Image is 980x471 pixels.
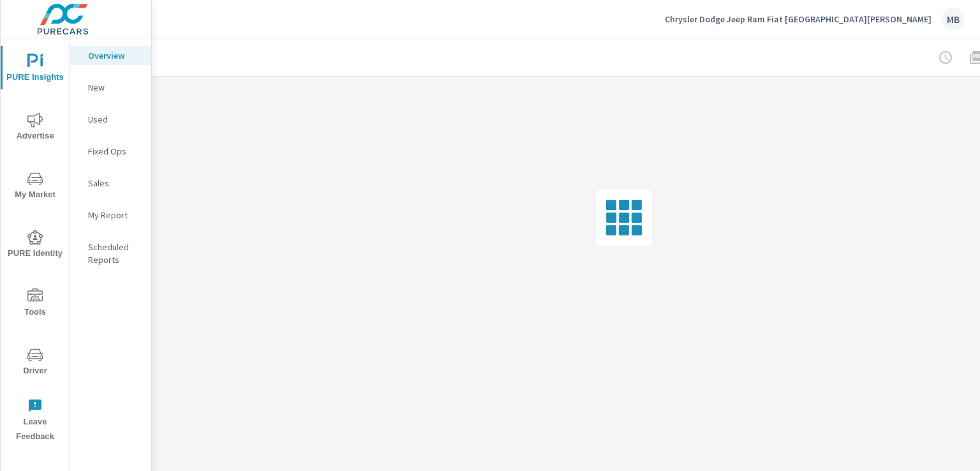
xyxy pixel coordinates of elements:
[88,113,141,126] p: Used
[88,177,141,190] p: Sales
[70,78,151,97] div: New
[70,110,151,129] div: Used
[4,288,66,320] span: Tools
[88,81,141,94] p: New
[665,13,932,25] p: Chrysler Dodge Jeep Ram Fiat [GEOGRAPHIC_DATA][PERSON_NAME]
[70,46,151,65] div: Overview
[4,112,66,144] span: Advertise
[88,145,141,158] p: Fixed Ops
[4,54,66,85] span: PURE Insights
[70,142,151,161] div: Fixed Ops
[1,38,70,449] div: nav menu
[4,398,66,444] span: Leave Feedback
[70,237,151,269] div: Scheduled Reports
[4,347,66,378] span: Driver
[942,8,965,31] div: MB
[88,209,141,221] p: My Report
[4,230,66,261] span: PURE Identity
[88,49,141,62] p: Overview
[70,206,151,225] div: My Report
[70,174,151,193] div: Sales
[88,241,141,266] p: Scheduled Reports
[4,171,66,202] span: My Market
